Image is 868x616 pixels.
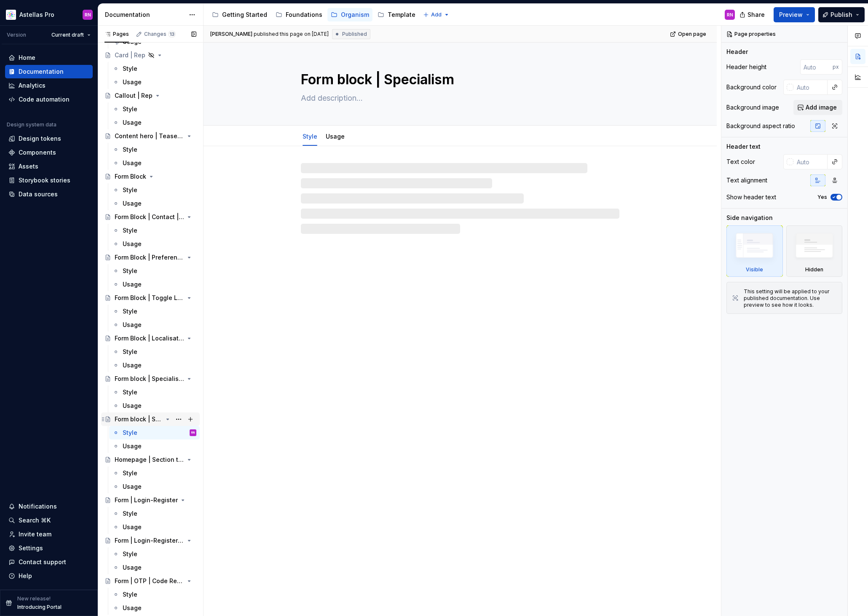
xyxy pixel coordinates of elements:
div: Usage [123,563,142,572]
div: Version [7,32,26,38]
div: Usage [123,523,142,531]
div: Header height [726,63,766,71]
div: Analytics [19,81,46,90]
button: Add image [793,100,842,115]
button: Contact support [5,555,93,569]
a: Style [109,305,200,318]
div: Usage [123,118,142,127]
a: Form | OTP | Code Request [101,574,200,588]
a: Usage [109,399,200,412]
a: Usage [109,601,200,615]
div: Home [19,54,35,62]
div: Foundations [286,11,322,19]
a: Form Block | Toggle List [101,291,200,305]
a: Form Block | Localisation [101,332,200,345]
a: Style [109,507,200,520]
div: Usage [123,78,142,86]
input: Auto [793,80,828,95]
a: Callout | Rep [101,89,200,102]
div: Style [123,64,137,73]
a: Settings [5,541,93,555]
div: Changes [144,31,176,37]
a: Card | Rep [101,48,200,62]
a: Style [109,62,200,75]
a: Usage [109,75,200,89]
div: Style [123,226,137,235]
span: Current draft [51,32,84,38]
a: StyleRN [109,426,200,439]
div: Background aspect ratio [726,122,795,130]
div: Template [388,11,415,19]
a: Template [374,8,419,21]
a: Form block | Specialism [101,412,200,426]
button: Add [421,9,452,21]
a: Documentation [5,65,93,78]
span: Publish [830,11,852,19]
span: Open page [678,31,706,37]
div: Form | Login-Register | Extended-validation [115,536,184,545]
div: Style [123,550,137,558]
span: Add [431,11,442,18]
div: Style [123,348,137,356]
div: Form Block | Localisation [115,334,184,343]
div: Style [123,145,137,154]
a: Home [5,51,93,64]
button: Notifications [5,500,93,513]
button: Search ⌘K [5,514,93,527]
div: Style [123,186,137,194]
a: Foundations [272,8,326,21]
p: New release! [17,595,51,602]
div: Homepage | Section tag [115,455,184,464]
div: This setting will be applied to your published documentation. Use preview to see how it looks. [744,288,837,308]
div: Background color [726,83,777,91]
a: Usage [109,359,200,372]
div: Invite team [19,530,51,538]
div: Data sources [19,190,58,198]
div: Content hero | Teaser block [115,132,184,140]
div: Pages [104,31,129,37]
a: Data sources [5,187,93,201]
div: Astellas Pro [19,11,54,19]
a: Style [109,588,200,601]
div: Search ⌘K [19,516,51,525]
div: Text alignment [726,176,767,185]
input: Auto [800,59,833,75]
a: Form block | Specialism item [101,372,200,386]
div: Header text [726,142,761,151]
input: Auto [793,154,828,169]
div: Visible [726,225,783,277]
a: Homepage | Section tag [101,453,200,466]
a: Style [109,102,200,116]
div: Usage [123,280,142,289]
div: RN [191,429,195,437]
a: Usage [109,278,200,291]
div: Settings [19,544,43,552]
a: Usage [109,439,200,453]
div: Callout | Rep [115,91,153,100]
div: Usage [123,604,142,612]
a: Storybook stories [5,174,93,187]
div: Style [123,105,137,113]
a: Style [109,224,200,237]
a: Usage [326,133,345,140]
div: Usage [322,127,348,145]
div: Getting Started [222,11,267,19]
div: Documentation [19,67,64,76]
div: Design tokens [19,134,61,143]
a: Code automation [5,93,93,106]
a: Open page [667,28,710,40]
a: Content hero | Teaser block [101,129,200,143]
button: Astellas ProRN [2,5,96,24]
div: Side navigation [726,214,773,222]
div: Form | OTP | Code Request [115,577,184,585]
div: Style [123,307,137,316]
a: Style [303,133,317,140]
div: Visible [746,266,763,273]
div: Card | Rep [115,51,145,59]
div: Form Block | Preference [115,253,184,262]
div: Usage [123,442,142,450]
div: Form block | Specialism item [115,375,184,383]
a: Style [109,466,200,480]
a: Usage [109,197,200,210]
div: Page tree [209,6,419,23]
